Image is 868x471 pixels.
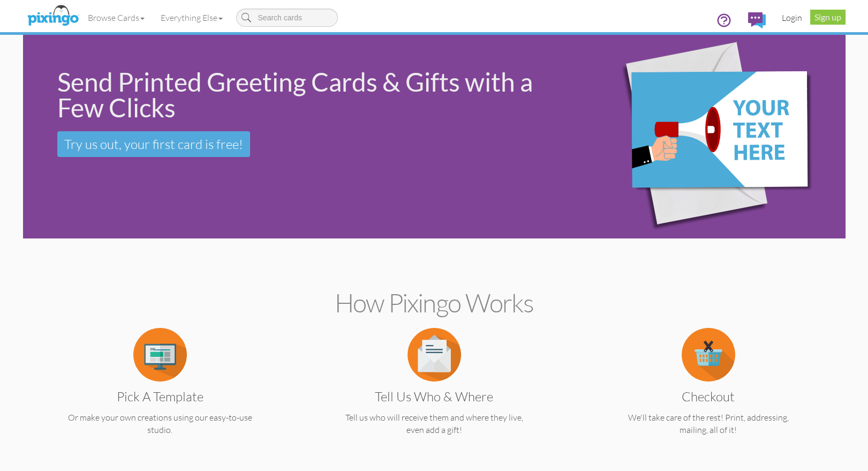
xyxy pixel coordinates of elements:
p: Or make your own creations using our easy-to-use studio. [44,412,276,436]
p: Tell us who will receive them and where they live, even add a gift! [318,412,550,436]
a: Login [774,4,810,31]
img: pixingo logo [25,3,81,29]
a: Checkout We'll take care of the rest! Print, addressing, mailing, all of it! [592,348,825,436]
a: Tell us Who & Where Tell us who will receive them and where they live, even add a gift! [318,348,550,436]
a: Pick a Template Or make your own creations using our easy-to-use studio. [44,348,276,436]
a: Everything Else [153,4,231,31]
a: Browse Cards [80,4,153,31]
img: item.alt [407,328,461,382]
img: item.alt [133,328,187,382]
h2: How Pixingo works [42,289,827,317]
p: We'll take care of the rest! Print, addressing, mailing, all of it! [592,412,825,436]
input: Search cards [236,9,338,27]
a: Sign up [810,10,846,25]
span: Try us out, your first card is free! [64,136,243,152]
h3: Pick a Template [52,390,268,403]
a: Try us out, your first card is free! [57,131,250,157]
div: Send Printed Greeting Cards & Gifts with a Few Clicks [57,69,563,121]
h3: Checkout [600,390,817,403]
img: item.alt [682,328,735,382]
img: comments.svg [748,12,766,28]
h3: Tell us Who & Where [326,390,542,403]
img: eb544e90-0942-4412-bfe0-c610d3f4da7c.png [580,20,839,254]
